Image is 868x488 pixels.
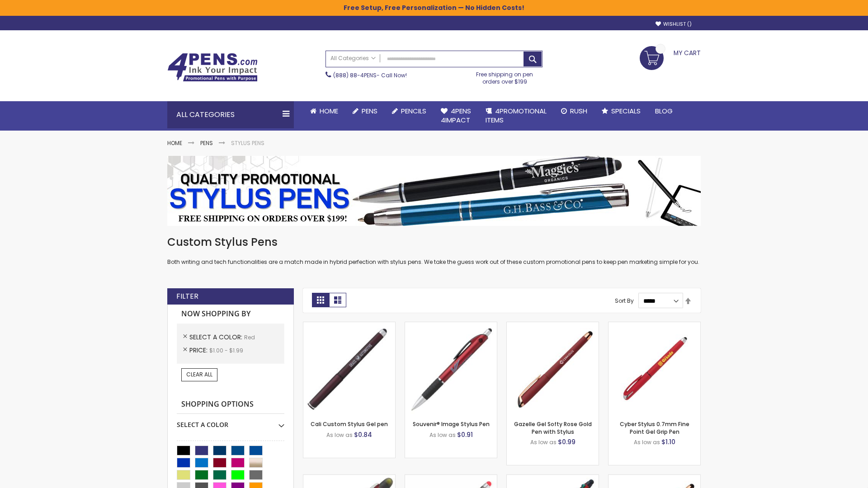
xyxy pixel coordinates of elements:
strong: Filter [176,291,198,301]
span: Blog [655,106,673,116]
a: Pencils [385,101,434,121]
a: Home [303,101,345,121]
a: All Categories [326,51,380,66]
strong: Grid [312,293,329,307]
strong: Stylus Pens [231,139,264,147]
div: All Categories [167,101,294,128]
span: $1.10 [661,437,675,446]
img: Cali Custom Stylus Gel pen-Red [303,322,395,414]
span: 4PROMOTIONAL ITEMS [486,106,547,125]
a: Gazelle Gel Softy Rose Gold Pen with Stylus-Red [507,322,599,329]
a: Specials [594,101,648,121]
a: Cali Custom Stylus Gel pen-Red [303,322,395,329]
span: $0.91 [457,430,473,439]
a: Orbitor 4 Color Assorted Ink Metallic Stylus Pens-Red [507,474,599,482]
span: Rush [570,106,587,116]
span: All Categories [330,55,376,62]
span: Pens [362,106,377,116]
img: Stylus Pens [167,156,701,226]
a: 4Pens4impact [434,101,478,131]
div: Free shipping on pen orders over $199 [467,67,543,85]
a: Gazelle Gel Softy Rose Gold Pen with Stylus [514,420,592,435]
a: Pens [345,101,385,121]
span: As low as [326,431,353,439]
a: Cyber Stylus 0.7mm Fine Point Gel Grip Pen [620,420,689,435]
img: 4Pens Custom Pens and Promotional Products [167,53,258,82]
span: As low as [429,431,456,439]
a: Cyber Stylus 0.7mm Fine Point Gel Grip Pen-Red [609,322,700,329]
span: Specials [611,106,641,116]
div: Select A Color [177,414,284,429]
span: Pencils [401,106,426,116]
label: Sort By [615,297,634,305]
strong: Shopping Options [177,395,284,414]
span: Red [244,333,255,341]
span: Home [320,106,338,116]
a: Cali Custom Stylus Gel pen [311,420,388,428]
span: - Call Now! [333,71,407,79]
span: Price [189,346,209,355]
span: Select A Color [189,333,244,342]
div: Both writing and tech functionalities are a match made in hybrid perfection with stylus pens. We ... [167,235,701,266]
a: Pens [200,139,213,147]
span: $1.00 - $1.99 [209,347,243,354]
span: $0.99 [558,437,576,446]
a: Islander Softy Gel with Stylus - ColorJet Imprint-Red [405,474,497,482]
a: Souvenir® Image Stylus Pen [413,420,490,428]
img: Cyber Stylus 0.7mm Fine Point Gel Grip Pen-Red [609,322,700,414]
a: (888) 88-4PENS [333,71,377,79]
a: Blog [648,101,680,121]
strong: Now Shopping by [177,305,284,324]
a: Souvenir® Image Stylus Pen-Red [405,322,497,329]
img: Gazelle Gel Softy Rose Gold Pen with Stylus-Red [507,322,599,414]
span: $0.84 [354,430,372,439]
img: Souvenir® Image Stylus Pen-Red [405,322,497,414]
a: Gazelle Gel Softy Rose Gold Pen with Stylus - ColorJet-Red [609,474,700,482]
a: Rush [554,101,594,121]
a: 4PROMOTIONALITEMS [478,101,554,131]
span: As low as [530,438,557,446]
a: Souvenir® Jalan Highlighter Stylus Pen Combo-Red [303,474,395,482]
span: As low as [634,438,660,446]
a: Clear All [181,368,217,381]
span: Clear All [186,371,212,378]
a: Wishlist [656,21,692,28]
a: Home [167,139,182,147]
span: 4Pens 4impact [441,106,471,125]
h1: Custom Stylus Pens [167,235,701,249]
